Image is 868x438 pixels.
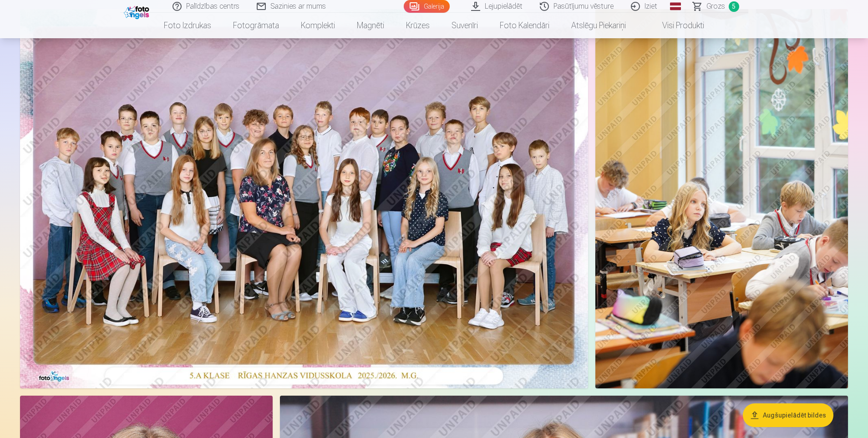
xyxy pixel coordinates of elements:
[706,1,725,12] span: Grozs
[743,403,833,427] button: Augšupielādēt bildes
[729,1,739,12] span: 5
[441,13,489,38] a: Suvenīri
[346,13,395,38] a: Magnēti
[222,13,290,38] a: Fotogrāmata
[124,4,152,19] img: /fa1
[153,13,222,38] a: Foto izdrukas
[560,13,637,38] a: Atslēgu piekariņi
[290,13,346,38] a: Komplekti
[489,13,560,38] a: Foto kalendāri
[637,13,715,38] a: Visi produkti
[395,13,441,38] a: Krūzes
